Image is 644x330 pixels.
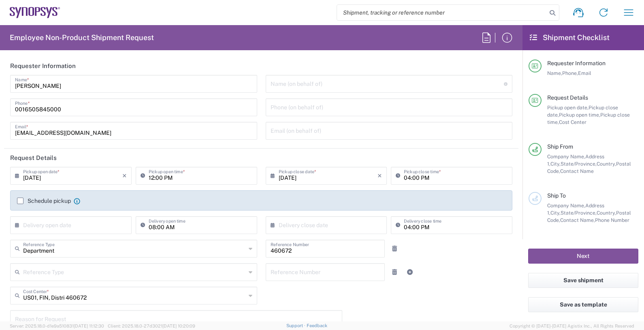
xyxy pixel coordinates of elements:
[561,210,597,216] span: State/Province,
[122,169,127,182] i: ×
[559,112,600,118] span: Pickup open time,
[10,62,76,70] h2: Requester Information
[547,70,562,76] span: Name,
[530,33,610,43] h2: Shipment Checklist
[528,297,638,312] button: Save as template
[547,60,606,66] span: Requester Information
[528,273,638,288] button: Save shipment
[404,266,416,278] a: Add Reference
[389,243,400,254] a: Remove Reference
[547,192,566,199] span: Ship To
[510,322,634,330] span: Copyright © [DATE]-[DATE] Agistix Inc., All Rights Reserved
[597,210,616,216] span: Country,
[547,94,588,101] span: Request Details
[562,70,578,76] span: Phone,
[547,202,585,209] span: Company Name,
[10,33,154,43] h2: Employee Non-Product Shipment Request
[162,324,195,328] span: [DATE] 10:20:09
[528,249,638,264] button: Next
[550,210,561,216] span: City,
[377,169,382,182] i: ×
[559,119,586,125] span: Cost Center
[578,70,591,76] span: Email
[307,323,327,328] a: Feedback
[550,161,561,167] span: City,
[597,161,616,167] span: Country,
[547,104,589,111] span: Pickup open date,
[560,168,594,174] span: Contact Name
[286,323,307,328] a: Support
[74,324,104,328] span: [DATE] 11:12:30
[10,154,57,162] h2: Request Details
[17,198,71,204] label: Schedule pickup
[547,143,573,150] span: Ship From
[108,324,195,328] span: Client: 2025.18.0-27d3021
[389,266,400,278] a: Remove Reference
[595,217,629,223] span: Phone Number
[547,153,585,160] span: Company Name,
[10,324,104,328] span: Server: 2025.18.0-d1e9a510831
[560,217,595,223] span: Contact Name,
[337,5,547,20] input: Shipment, tracking or reference number
[561,161,597,167] span: State/Province,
